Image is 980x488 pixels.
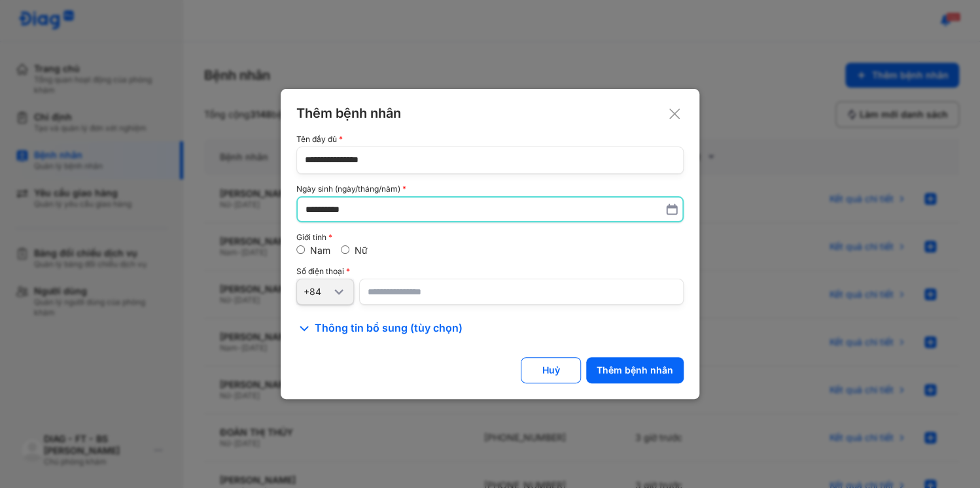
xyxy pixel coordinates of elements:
[304,286,331,298] div: +84
[586,357,684,383] button: Thêm bệnh nhân
[310,245,330,256] label: Nam
[296,267,684,276] div: Số điện thoại
[296,135,684,144] div: Tên đầy đủ
[296,233,684,242] div: Giới tính
[315,321,463,336] span: Thông tin bổ sung (tùy chọn)
[597,364,673,376] div: Thêm bệnh nhân
[296,105,684,122] div: Thêm bệnh nhân
[296,184,684,194] div: Ngày sinh (ngày/tháng/năm)
[355,245,368,256] label: Nữ
[521,357,581,383] button: Huỷ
